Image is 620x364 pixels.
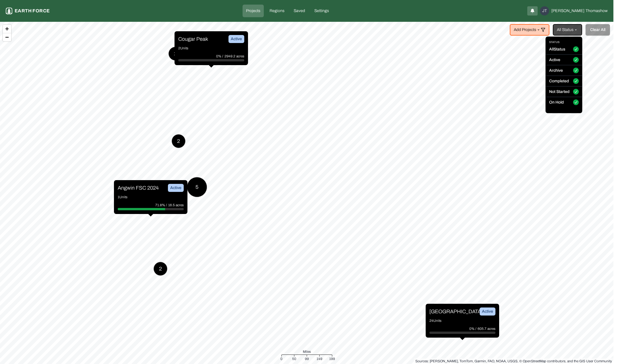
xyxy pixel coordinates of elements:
label: All Status [549,46,565,52]
p: Status [546,40,582,46]
div: Sources: [PERSON_NAME], TomTom, Garmin, FAO, NOAA, USGS, © OpenStreetMap contributors, and the GI... [415,358,612,364]
label: Not Started [549,89,569,95]
label: Active [549,57,560,63]
label: Archive [549,68,563,73]
button: Zoom in [3,25,11,33]
label: Completed [549,78,569,84]
label: On Hold [549,100,564,105]
button: Zoom out [3,33,11,41]
div: All Status [546,37,582,113]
